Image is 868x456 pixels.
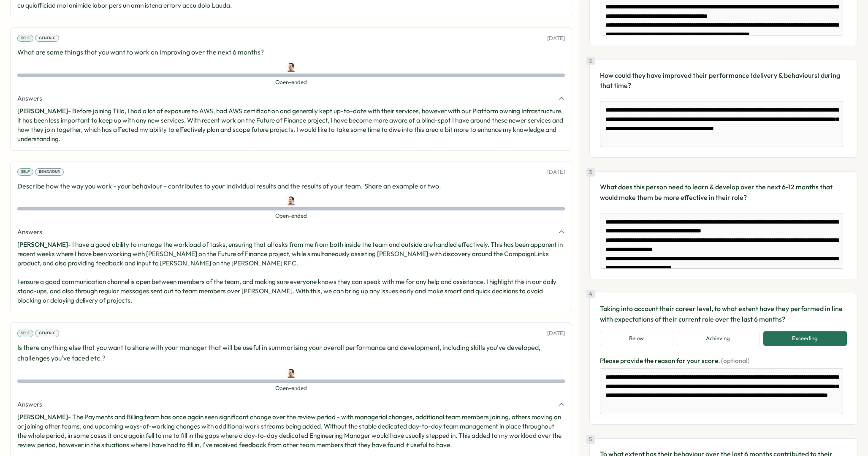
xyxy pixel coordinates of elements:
p: Taking into account their career level, to what extent have they performed in line with expectati... [600,303,847,325]
div: Self [17,168,33,176]
span: Answers [17,227,42,237]
img: Chris Hogben [286,63,296,72]
div: 5 [586,435,595,444]
span: Open-ended [17,385,565,392]
button: Answers [17,94,565,103]
span: the [644,357,655,365]
button: Exceeding [763,331,847,346]
p: How could they have improved their performance (delivery & behaviours) during that time? [600,70,847,91]
p: - I have a good ability to manage the workload of tasks, ensuring that all asks from me from both... [17,240,565,305]
span: Answers [17,400,42,409]
button: Answers [17,400,565,409]
span: [PERSON_NAME] [17,240,68,248]
div: Self [17,330,33,337]
span: Please [600,357,620,365]
p: - Before joining Tillo, I had a lot of exposure to AWS, had AWS certification and generally kept ... [17,106,565,144]
span: reason [655,357,676,365]
span: Open-ended [17,79,565,86]
button: Achieving [677,331,759,346]
p: Describe how the way you work - your behaviour - contributes to your individual results and the r... [17,181,565,191]
span: Open-ended [17,212,565,220]
p: [DATE] [547,330,565,337]
span: provide [620,357,644,365]
p: [DATE] [547,35,565,42]
span: Answers [17,94,42,103]
span: [PERSON_NAME] [17,107,68,115]
p: What are some things that you want to work on improving over the next 6 months? [17,47,565,57]
span: [PERSON_NAME] [17,413,68,421]
span: for [676,357,687,365]
img: Chris Hogben [286,369,296,378]
div: 2 [586,57,595,65]
p: [DATE] [547,168,565,176]
button: Answers [17,227,565,237]
div: Behaviour [35,168,64,176]
p: What does this person need to learn & develop over the next 6-12 months that would make them be m... [600,182,847,203]
p: - The Payments and Billing team has once again seen significant change over the review period - w... [17,412,565,450]
button: Below [600,331,673,346]
span: (optional) [721,357,750,365]
span: your [687,357,702,365]
span: score. [702,357,721,365]
div: Generic [35,330,59,337]
div: 3 [586,168,595,177]
div: Self [17,35,33,42]
p: Is there anything else that you want to share with your manager that will be useful in summarisin... [17,342,565,363]
div: Generic [35,35,59,42]
div: 4 [586,290,595,298]
img: Chris Hogben [286,196,296,205]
